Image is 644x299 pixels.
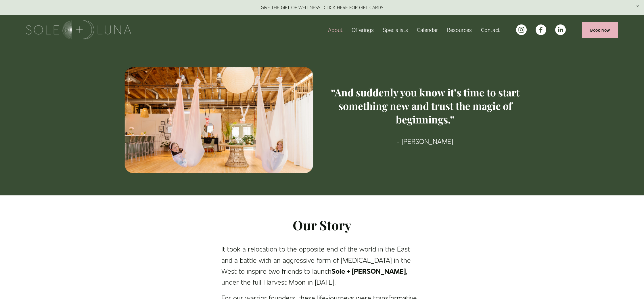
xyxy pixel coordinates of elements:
[582,22,618,38] a: Book Now
[328,25,343,35] a: About
[352,25,374,35] a: folder dropdown
[555,24,566,35] a: LinkedIn
[327,86,523,126] h3: “And suddenly you know it’s time to start something new and trust the magic of beginnings.”
[417,25,438,35] a: Calendar
[383,25,408,35] a: Specialists
[481,25,500,35] a: Contact
[26,20,131,39] img: Sole + Luna
[352,25,374,34] span: Offerings
[221,217,423,233] h2: Our Story
[221,243,423,287] p: It took a relocation to the opposite end of the world in the East and a battle with an aggressive...
[327,136,523,146] p: - [PERSON_NAME]
[447,25,472,34] span: Resources
[447,25,472,35] a: folder dropdown
[536,24,546,35] a: facebook-unauth
[331,266,406,275] strong: Sole + [PERSON_NAME]
[516,24,527,35] a: instagram-unauth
